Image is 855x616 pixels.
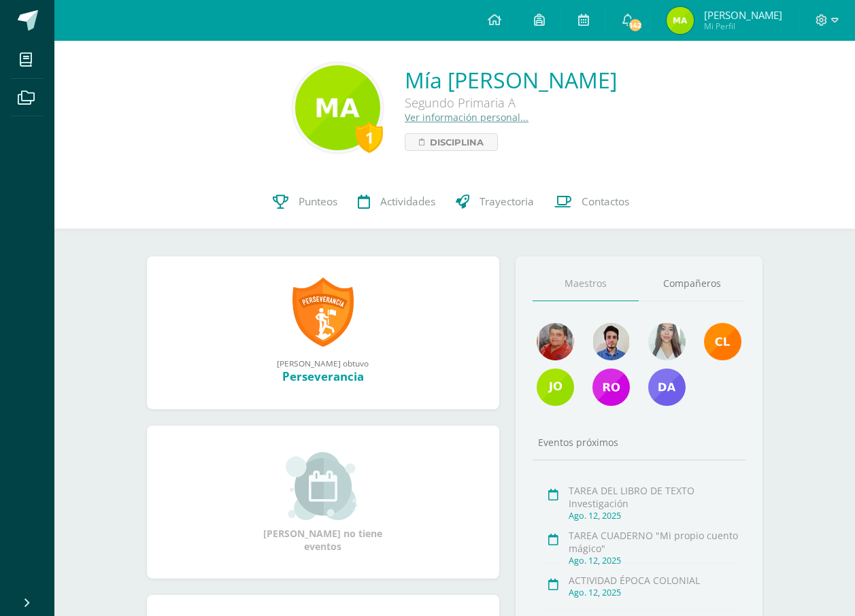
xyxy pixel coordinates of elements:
div: Perseverancia [161,369,486,384]
img: 2dffed587003e0fc8d85a787cd9a4a0a.png [592,323,630,360]
div: 1 [356,122,383,153]
img: ced6bf4655e53fb3caff2efade36f3af.png [667,7,694,34]
img: d650b8a4c243782be60a4ad8c1255b8a.png [648,369,686,406]
img: a829dc3d9546c954bffb968e6a2e0b07.png [295,65,380,150]
span: [PERSON_NAME] [704,8,782,22]
a: Ver información personal... [405,111,529,124]
a: Contactos [544,175,639,229]
div: Ago. 12, 2025 [569,555,740,566]
div: ACTIVIDAD ÉPOCA COLONIAL [569,574,740,587]
div: [PERSON_NAME] obtuvo [161,358,486,369]
a: Mía [PERSON_NAME] [405,65,617,95]
span: Disciplina [430,134,484,150]
a: Punteos [263,175,348,229]
span: Punteos [299,194,337,209]
a: Trayectoria [446,175,544,229]
div: [PERSON_NAME] no tiene eventos [255,452,391,553]
span: 142 [628,18,643,33]
span: Contactos [582,194,629,209]
img: event_small.png [286,452,360,520]
div: Ago. 12, 2025 [569,510,740,521]
div: Segundo Primaria A [405,95,617,111]
div: TAREA CUADERNO "Mi propio cuento mágico" [569,529,740,555]
div: TAREA DEL LIBRO DE TEXTO Investigación [569,484,740,510]
a: Maestros [533,267,639,301]
img: 6a7a54c56617c0b9e88ba47bf52c02d7.png [537,369,574,406]
img: 11f84d56d572a5e4c1f5153d33b48bc1.png [704,323,741,360]
span: Trayectoria [480,194,534,209]
a: Compañeros [639,267,745,301]
a: Actividades [348,175,446,229]
img: 8ad4561c845816817147f6c4e484f2e8.png [537,323,574,360]
img: a271c015ac97fdbc6d4e9297be02c0cd.png [592,369,630,406]
a: Disciplina [405,133,498,151]
span: Mi Perfil [704,20,782,32]
span: Actividades [380,194,435,209]
img: 89b8134b441e3ccffbad0da349c2d128.png [648,323,686,360]
div: Eventos próximos [533,436,745,449]
div: Ago. 12, 2025 [569,587,740,598]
